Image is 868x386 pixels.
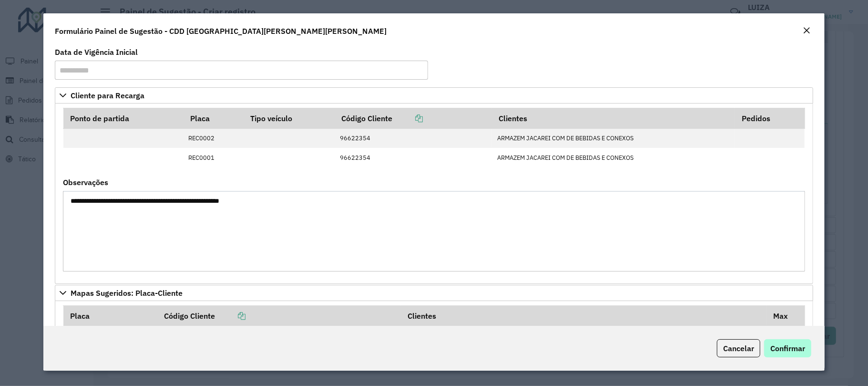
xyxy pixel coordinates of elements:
td: ARMAZEM JACAREI COM DE BEBIDAS E CONEXOS [492,148,735,167]
th: Placa [184,108,244,129]
a: Copiar [393,114,423,123]
td: 96622354 [335,148,492,167]
td: 96622354 [335,129,492,148]
h4: Formulário Painel de Sugestão - CDD [GEOGRAPHIC_DATA][PERSON_NAME][PERSON_NAME] [55,25,387,37]
a: Mapas Sugeridos: Placa-Cliente [55,285,813,301]
span: Confirmar [770,344,805,353]
label: Observações [63,177,108,188]
th: Código Cliente [335,108,492,129]
button: Cancelar [717,339,760,357]
th: Código Cliente [158,306,401,326]
td: ARMAZEM JACAREI COM DE BEBIDAS E CONEXOS [492,129,735,148]
th: Tipo veículo [244,108,335,129]
span: Mapas Sugeridos: Placa-Cliente [71,289,183,297]
span: Cancelar [723,344,754,353]
a: Cliente para Recarga [55,87,813,104]
span: Cliente para Recarga [71,92,144,99]
a: Copiar [215,311,245,321]
th: Pedidos [735,108,805,129]
em: Fechar [803,27,810,34]
label: Data de Vigência Inicial [55,46,138,58]
td: REC0001 [184,148,244,167]
th: Placa [63,306,158,326]
th: Clientes [401,306,766,326]
th: Max [766,306,805,326]
div: Cliente para Recarga [55,104,813,284]
button: Confirmar [764,339,811,357]
th: Ponto de partida [63,108,184,129]
button: Close [800,25,813,37]
td: REC0002 [184,129,244,148]
th: Clientes [492,108,735,129]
